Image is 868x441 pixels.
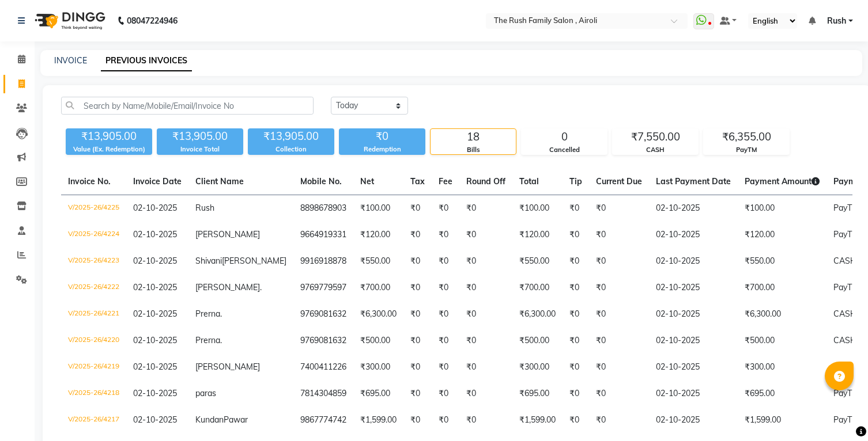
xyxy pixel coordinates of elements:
td: ₹0 [563,248,589,275]
td: ₹0 [432,354,459,381]
span: Rush [827,15,846,27]
td: ₹300.00 [512,354,563,381]
td: 9916918878 [293,248,353,275]
td: ₹0 [403,195,432,222]
td: ₹100.00 [738,195,827,222]
td: ₹1,599.00 [738,407,827,434]
td: ₹0 [403,248,432,275]
span: . [220,335,222,345]
td: ₹550.00 [512,248,563,275]
span: Total [519,176,539,187]
td: V/2025-26/4219 [61,354,126,381]
td: ₹120.00 [738,222,827,248]
td: ₹0 [403,381,432,407]
td: 02-10-2025 [649,328,738,354]
td: ₹0 [589,301,649,328]
td: 02-10-2025 [649,354,738,381]
td: ₹1,599.00 [512,407,563,434]
td: ₹0 [432,195,459,222]
td: ₹550.00 [353,248,403,275]
td: ₹0 [403,301,432,328]
td: ₹695.00 [738,381,827,407]
td: ₹0 [403,328,432,354]
span: PayTM [833,203,859,213]
span: 02-10-2025 [133,229,177,239]
span: [PERSON_NAME] [222,256,286,266]
span: Payment Amount [745,176,820,187]
td: ₹500.00 [512,328,563,354]
td: 02-10-2025 [649,407,738,434]
span: Net [360,176,374,187]
span: Tip [569,176,582,187]
input: Search by Name/Mobile/Email/Invoice No [61,97,314,115]
td: ₹0 [403,222,432,248]
td: ₹0 [432,222,459,248]
td: ₹0 [589,381,649,407]
td: 8898678903 [293,195,353,222]
td: 9664919331 [293,222,353,248]
td: 02-10-2025 [649,248,738,275]
td: ₹0 [589,222,649,248]
span: 02-10-2025 [133,256,177,266]
span: . [260,282,262,292]
div: CASH [613,145,698,155]
span: Client Name [195,176,244,187]
td: V/2025-26/4222 [61,275,126,301]
td: ₹120.00 [353,222,403,248]
td: ₹0 [432,407,459,434]
div: ₹0 [339,128,425,145]
div: Collection [248,145,334,154]
span: PayTM [833,362,859,372]
td: ₹0 [459,195,512,222]
td: ₹500.00 [738,328,827,354]
td: ₹1,599.00 [353,407,403,434]
span: CASH [833,335,856,345]
td: V/2025-26/4218 [61,381,126,407]
div: ₹6,355.00 [704,129,789,145]
span: . [220,309,222,319]
span: KundanPawar [195,415,248,425]
span: PayTM [833,388,859,398]
td: V/2025-26/4220 [61,328,126,354]
div: Cancelled [522,145,607,155]
span: Last Payment Date [656,176,731,187]
div: Redemption [339,145,425,154]
td: 02-10-2025 [649,195,738,222]
td: ₹0 [563,275,589,301]
td: ₹0 [459,222,512,248]
td: ₹0 [432,301,459,328]
td: V/2025-26/4217 [61,407,126,434]
span: Invoice Date [133,176,182,187]
td: ₹0 [563,407,589,434]
div: Invoice Total [157,145,243,154]
span: CASH [833,309,856,319]
td: ₹0 [459,381,512,407]
td: 7814304859 [293,381,353,407]
span: PayTM [833,229,859,239]
td: ₹0 [589,407,649,434]
iframe: chat widget [820,395,856,429]
td: ₹695.00 [512,381,563,407]
td: 9769779597 [293,275,353,301]
span: Rush [195,203,214,213]
td: ₹120.00 [512,222,563,248]
span: Tax [410,176,425,187]
span: Current Due [596,176,642,187]
span: Invoice No. [68,176,111,187]
td: ₹300.00 [353,354,403,381]
div: ₹13,905.00 [157,128,243,145]
td: ₹0 [563,301,589,328]
span: 02-10-2025 [133,282,177,292]
img: logo [29,5,108,37]
span: 02-10-2025 [133,362,177,372]
div: Bills [431,145,516,155]
td: ₹0 [432,248,459,275]
td: ₹500.00 [353,328,403,354]
b: 08047224946 [127,5,178,37]
td: ₹0 [589,328,649,354]
td: ₹695.00 [353,381,403,407]
div: ₹13,905.00 [248,128,334,145]
span: 02-10-2025 [133,415,177,425]
span: 02-10-2025 [133,309,177,319]
a: INVOICE [54,55,87,66]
